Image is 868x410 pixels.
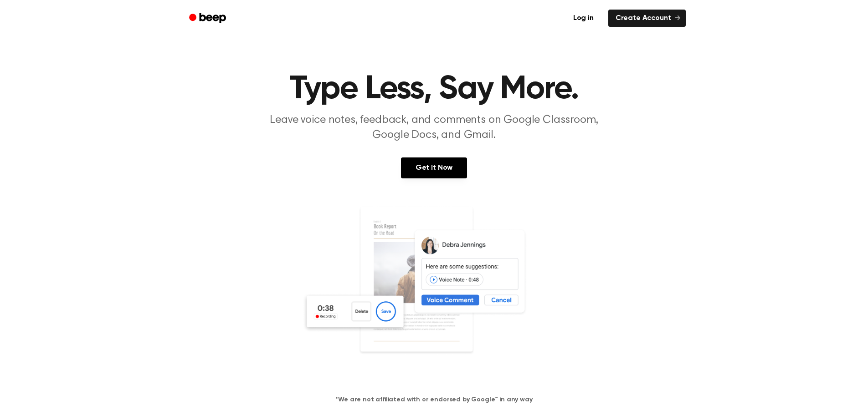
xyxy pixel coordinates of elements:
[183,10,234,27] a: Beep
[564,8,603,29] a: Log in
[259,113,609,143] p: Leave voice notes, feedback, and comments on Google Classroom, Google Docs, and Gmail.
[401,157,467,178] a: Get It Now
[302,206,566,380] img: Voice Comments on Docs and Recording Widget
[11,395,857,405] h4: *We are not affiliated with or endorsed by Google™ in any way
[201,73,668,106] h1: Type Less, Say More.
[608,10,686,27] a: Create Account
